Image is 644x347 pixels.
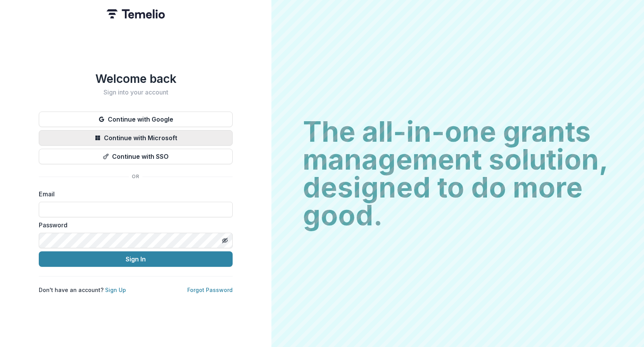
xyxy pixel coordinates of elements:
[39,89,233,96] h2: Sign into your account
[39,149,233,164] button: Continue with SSO
[39,220,228,230] label: Password
[219,234,231,247] button: Toggle password visibility
[107,9,165,19] img: Temelio
[39,189,228,199] label: Email
[105,287,126,293] a: Sign Up
[39,286,126,294] p: Don't have an account?
[187,287,233,293] a: Forgot Password
[39,251,233,267] button: Sign In
[39,72,233,86] h1: Welcome back
[39,130,233,146] button: Continue with Microsoft
[39,112,233,127] button: Continue with Google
